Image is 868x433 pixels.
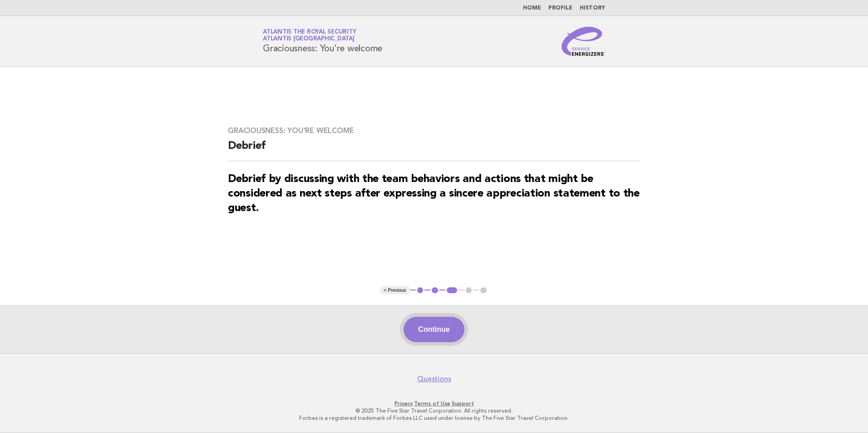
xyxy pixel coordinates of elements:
[562,27,605,56] img: Service Energizers
[414,400,450,407] a: Terms of Use
[416,286,425,295] button: 1
[580,5,605,11] a: History
[263,30,382,53] h1: Graciousness: You're welcome
[228,174,640,214] strong: Debrief by discussing with the team behaviors and actions that might be considered as next steps ...
[156,407,712,414] p: © 2025 The Five Star Travel Corporation. All rights reserved.
[156,414,712,422] p: Forbes is a registered trademark of Forbes LLC used under license by The Five Star Travel Corpora...
[445,286,459,295] button: 3
[156,400,712,407] p: · ·
[263,29,356,42] a: Atlantis The Royal SecurityAtlantis [GEOGRAPHIC_DATA]
[523,5,541,11] a: Home
[430,286,439,295] button: 2
[452,400,474,407] a: Support
[228,126,640,135] h3: Graciousness: You're welcome
[548,5,572,11] a: Profile
[263,36,355,42] span: Atlantis [GEOGRAPHIC_DATA]
[404,317,464,342] button: Continue
[228,139,640,161] h2: Debrief
[417,374,451,384] a: Questions
[380,286,409,295] button: < Previous
[395,400,413,407] a: Privacy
